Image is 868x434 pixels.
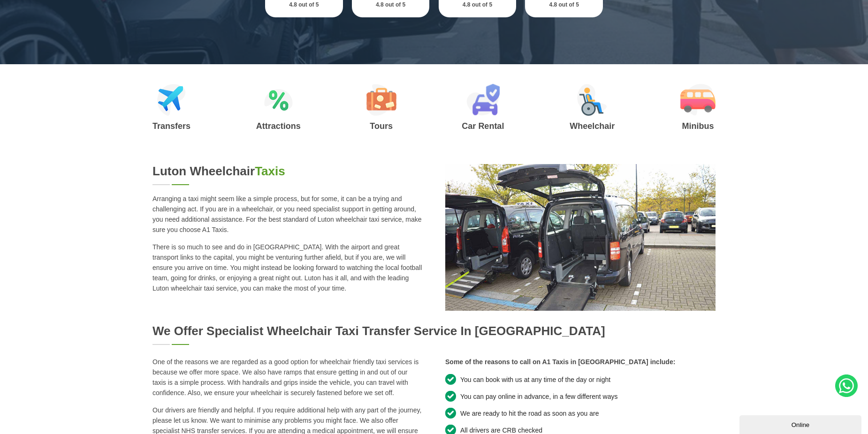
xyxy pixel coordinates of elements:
[152,242,423,293] p: There is so much to see and do in [GEOGRAPHIC_DATA]. With the airport and great transport links t...
[466,84,500,116] img: Car Rental
[152,122,190,130] h3: Transfers
[366,84,396,116] img: Tours
[152,194,423,235] p: Arranging a taxi might seem like a simple process, but for some, it can be a trying and challengi...
[739,413,863,434] iframe: chat widget
[256,122,301,130] h3: Attractions
[445,164,716,311] img: Potters Bar Wheelchair Taxis
[152,357,423,398] p: One of the reasons we are regarded as a good option for wheelchair friendly taxi services is beca...
[152,324,716,338] h2: We offer specialist wheelchair taxi transfer service in [GEOGRAPHIC_DATA]
[366,122,396,130] h3: Tours
[152,164,423,179] h2: Luton Wheelchair
[680,84,716,116] img: Minibus
[577,84,607,116] img: Wheelchair
[445,391,716,402] li: You can pay online in advance, in a few different ways
[680,122,716,130] h3: Minibus
[255,164,285,178] span: Taxis
[264,84,293,116] img: Attractions
[570,122,615,130] h3: Wheelchair
[157,84,186,116] img: Airport Transfers
[462,122,504,130] h3: Car Rental
[445,374,716,385] li: You can book with us at any time of the day or night
[445,358,675,366] strong: Some of the reasons to call on A1 Taxis in [GEOGRAPHIC_DATA] include:
[445,408,716,419] li: We are ready to hit the road as soon as you are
